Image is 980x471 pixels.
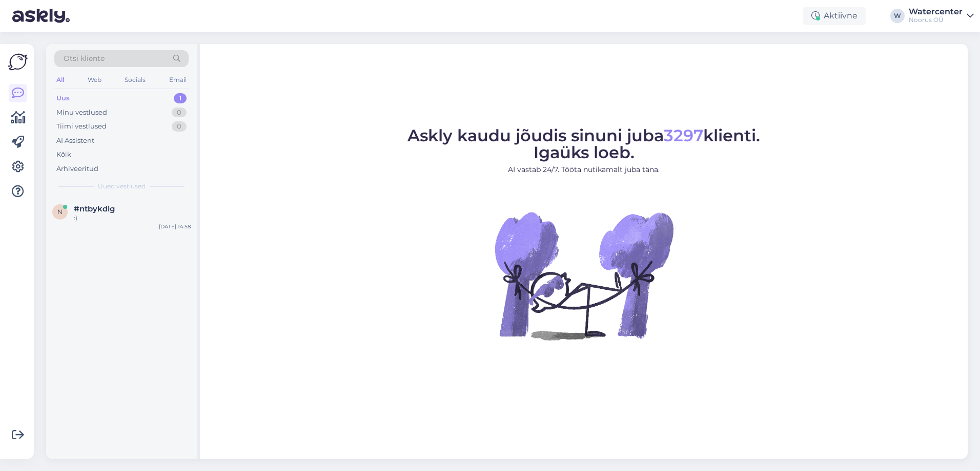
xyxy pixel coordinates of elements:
[54,73,66,87] div: All
[74,213,191,223] div: :)
[909,16,963,24] div: Noorus OÜ
[167,73,189,87] div: Email
[172,108,187,118] div: 0
[64,53,105,64] span: Otsi kliente
[86,73,104,87] div: Web
[8,52,28,72] img: Askly Logo
[56,93,70,103] div: Uus
[56,149,71,160] div: Kõik
[56,164,98,174] div: Arhiveeritud
[909,8,974,24] a: WatercenterNoorus OÜ
[172,121,187,132] div: 0
[74,204,115,213] span: #ntbykdlg
[56,121,107,132] div: Tiimi vestlused
[56,108,107,118] div: Minu vestlused
[57,208,63,216] span: n
[890,9,905,23] div: W
[159,223,191,230] div: [DATE] 14:58
[174,93,187,103] div: 1
[492,183,676,368] img: No Chat active
[407,164,760,175] p: AI vastab 24/7. Tööta nutikamalt juba täna.
[664,125,703,145] span: 3297
[803,7,866,25] div: Aktiivne
[407,125,760,162] span: Askly kaudu jõudis sinuni juba klienti. Igaüks loeb.
[122,73,148,87] div: Socials
[56,136,94,146] div: AI Assistent
[98,182,146,191] span: Uued vestlused
[909,8,963,16] div: Watercenter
